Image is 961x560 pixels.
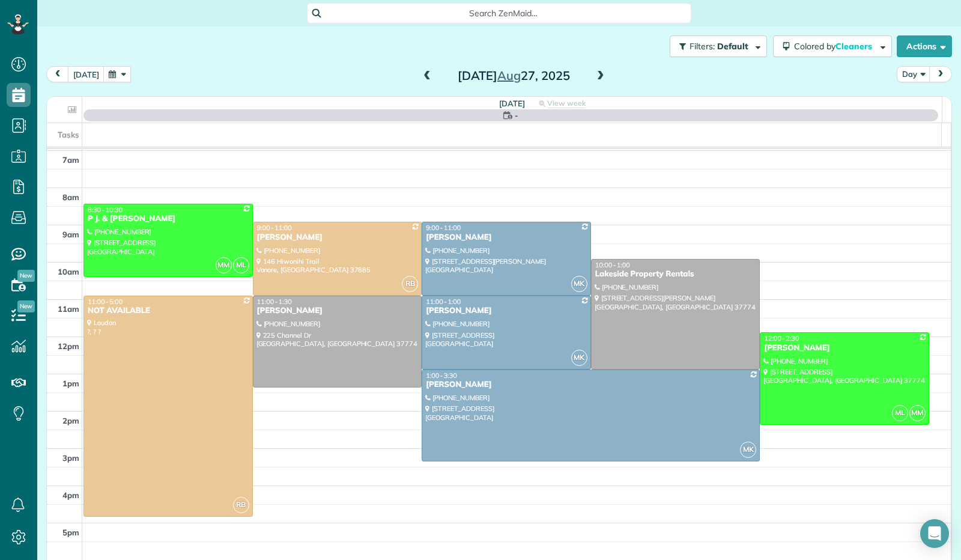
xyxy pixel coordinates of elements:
[233,497,249,513] span: RB
[920,519,949,548] div: Open Intercom Messenger
[62,155,79,165] span: 7am
[62,528,79,537] span: 5pm
[763,343,926,353] div: [PERSON_NAME]
[664,35,767,57] a: Filters: Default
[256,306,419,316] div: [PERSON_NAME]
[46,66,69,82] button: prev
[62,490,79,500] span: 4pm
[88,205,123,214] span: 8:30 - 10:30
[87,214,249,224] div: P J. & [PERSON_NAME]
[499,99,525,108] span: [DATE]
[426,224,461,232] span: 9:00 - 11:00
[892,405,908,421] span: ML
[402,276,418,292] span: RB
[595,269,757,279] div: Lakeside Property Rentals
[58,130,79,139] span: Tasks
[835,41,874,52] span: Cleaners
[62,192,79,202] span: 8am
[740,442,756,458] span: MK
[571,350,587,366] span: MK
[909,405,926,421] span: MM
[690,41,715,52] span: Filters:
[897,66,930,82] button: Day
[438,69,589,82] h2: [DATE] 27, 2025
[88,297,123,306] span: 11:00 - 5:00
[426,297,461,306] span: 11:00 - 1:00
[62,416,79,425] span: 2pm
[497,68,521,83] span: Aug
[764,334,799,342] span: 12:00 - 2:30
[62,230,79,239] span: 9am
[257,297,292,306] span: 11:00 - 1:30
[773,35,892,57] button: Colored byCleaners
[670,35,767,57] button: Filters: Default
[717,41,749,52] span: Default
[68,66,105,82] button: [DATE]
[426,371,457,380] span: 1:00 - 3:30
[595,261,630,269] span: 10:00 - 1:00
[87,306,249,316] div: NOT AVAILABLE
[425,380,756,390] div: [PERSON_NAME]
[58,341,79,351] span: 12pm
[62,379,79,388] span: 1pm
[216,257,232,273] span: MM
[58,304,79,314] span: 11am
[929,66,952,82] button: next
[17,270,35,282] span: New
[58,267,79,276] span: 10am
[17,300,35,312] span: New
[257,224,292,232] span: 9:00 - 11:00
[62,453,79,463] span: 3pm
[571,276,587,292] span: MK
[233,257,249,273] span: ML
[515,109,518,121] span: -
[547,99,586,108] span: View week
[794,41,876,52] span: Colored by
[425,306,587,316] div: [PERSON_NAME]
[897,35,952,57] button: Actions
[256,233,419,243] div: [PERSON_NAME]
[425,233,587,243] div: [PERSON_NAME]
